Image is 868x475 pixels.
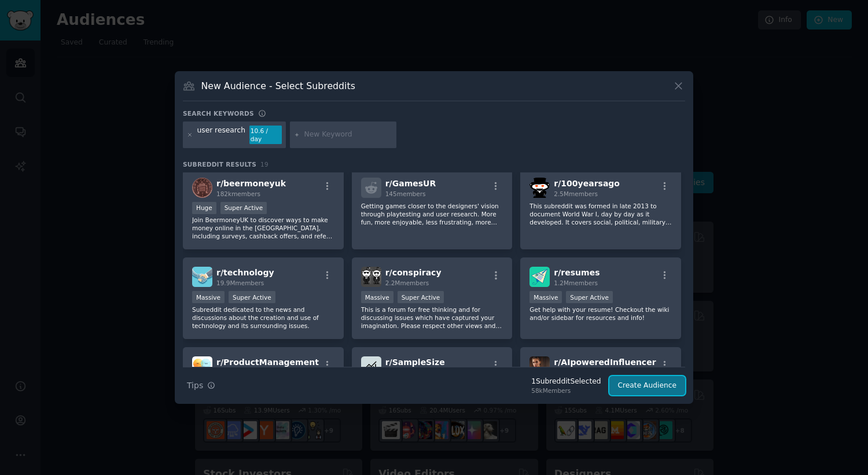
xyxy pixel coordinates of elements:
[361,305,503,330] p: This is a forum for free thinking and for discussing issues which have captured your imagination....
[554,358,656,367] span: r/ AIpoweredInfluencer
[192,291,225,303] div: Massive
[304,130,392,140] input: New Keyword
[183,375,219,396] button: Tips
[216,190,260,197] span: 182k members
[260,161,269,168] span: 19
[361,267,381,287] img: conspiracy
[183,160,256,168] span: Subreddit Results
[192,305,334,330] p: Subreddit dedicated to the news and discussions about the creation and use of technology and its ...
[385,268,442,277] span: r/ conspiracy
[192,178,212,198] img: beermoneyuk
[385,279,429,286] span: 2.2M members
[531,386,601,395] div: 58k Members
[385,190,426,197] span: 145 members
[192,267,212,287] img: technology
[192,202,216,214] div: Huge
[192,216,334,240] p: Join BeermoneyUK to discover ways to make money online in the [GEOGRAPHIC_DATA], including survey...
[216,279,264,286] span: 19.9M members
[531,377,601,387] div: 1 Subreddit Selected
[529,202,672,226] p: This subreddit was formed in late 2013 to document World War I, day by day as it developed. It co...
[554,179,620,188] span: r/ 100yearsago
[554,268,599,277] span: r/ resumes
[529,178,550,198] img: 100yearsago
[566,291,613,303] div: Super Active
[220,202,267,214] div: Super Active
[529,305,672,322] p: Get help with your resume! Checkout the wiki and/or sidebar for resources and info!
[197,126,246,144] div: user research
[183,109,254,117] h3: Search keywords
[192,356,212,377] img: ProductManagement
[201,80,355,92] h3: New Audience - Select Subreddits
[554,190,598,197] span: 2.5M members
[249,126,282,144] div: 10.6 / day
[361,356,381,377] img: SampleSize
[529,267,550,287] img: resumes
[361,202,503,226] p: Getting games closer to the designers' vision through playtesting and user research. More fun, mo...
[216,179,286,188] span: r/ beermoneyuk
[385,358,445,367] span: r/ SampleSize
[529,356,550,377] img: AIpoweredInfluencer
[216,358,319,367] span: r/ ProductManagement
[229,291,275,303] div: Super Active
[398,291,444,303] div: Super Active
[187,380,203,392] span: Tips
[385,179,436,188] span: r/ GamesUR
[216,268,274,277] span: r/ technology
[609,376,686,396] button: Create Audience
[361,291,393,303] div: Massive
[529,291,562,303] div: Massive
[554,279,598,286] span: 1.2M members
